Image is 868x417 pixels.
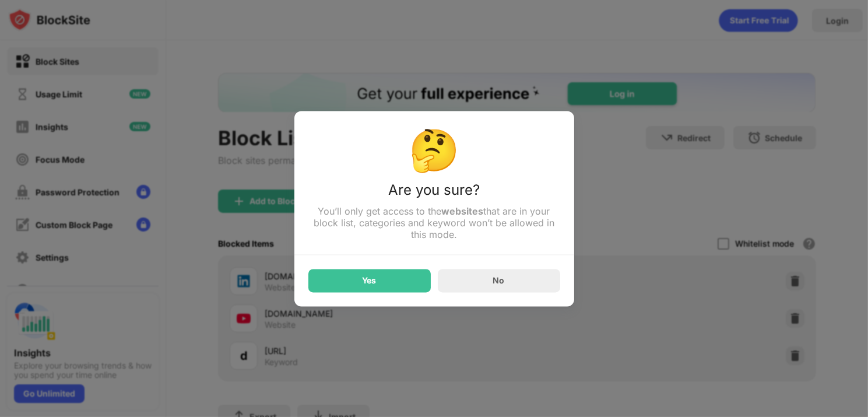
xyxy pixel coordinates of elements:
div: Yes [363,276,377,285]
div: Are you sure? [308,181,560,205]
div: You’ll only get access to the that are in your block list, categories and keyword won’t be allowe... [308,205,560,240]
div: No [493,276,505,286]
div: 🤔 [308,125,560,174]
strong: websites [442,205,484,217]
